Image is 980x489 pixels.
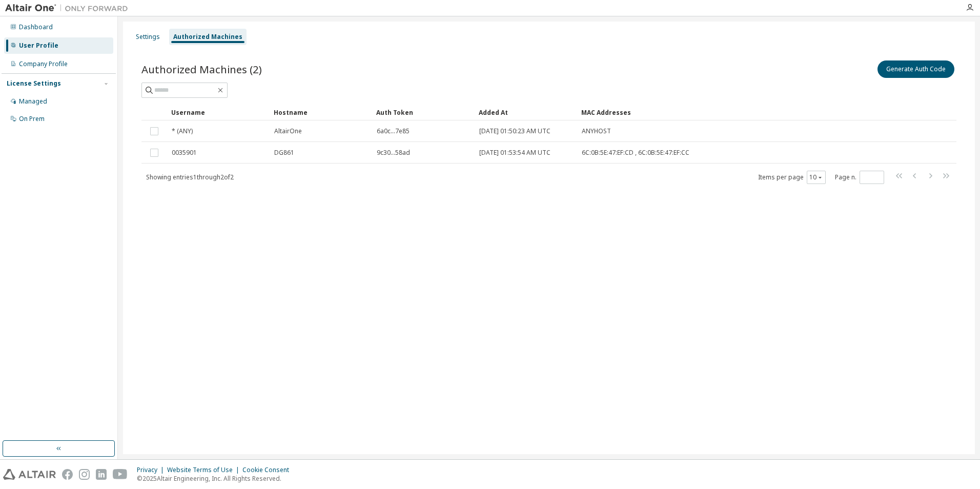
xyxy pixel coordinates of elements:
span: Showing entries 1 through 2 of 2 [146,173,234,181]
span: AltairOne [274,127,302,135]
img: Altair One [5,3,133,13]
span: * (ANY) [172,127,193,135]
div: User Profile [19,42,58,50]
div: Settings [136,33,160,41]
p: © 2025 Altair Engineering, Inc. All Rights Reserved. [137,474,295,483]
div: Dashboard [19,23,53,31]
span: 9c30...58ad [377,149,410,157]
button: Generate Auth Code [877,60,954,78]
div: Managed [19,97,47,106]
div: Website Terms of Use [167,466,242,474]
img: linkedin.svg [96,469,107,480]
div: Authorized Machines [173,33,242,41]
div: Cookie Consent [242,466,295,474]
div: Privacy [137,466,167,474]
img: youtube.svg [113,469,128,480]
span: Items per page [758,171,826,184]
span: [DATE] 01:53:54 AM UTC [479,149,550,157]
div: MAC Addresses [581,104,852,120]
div: On Prem [19,115,45,123]
span: 0035901 [172,149,197,157]
span: ANYHOST [582,127,611,135]
img: facebook.svg [62,469,73,480]
span: 6a0c...7e85 [377,127,410,135]
span: [DATE] 01:50:23 AM UTC [479,127,550,135]
span: Page n. [835,171,884,184]
span: Authorized Machines (2) [141,62,262,76]
span: 6C:0B:5E:47:EF:CD , 6C:0B:5E:47:EF:CC [582,149,689,157]
div: Added At [479,104,573,120]
div: Hostname [274,104,368,120]
div: Username [171,104,266,120]
div: License Settings [7,79,61,88]
span: DG861 [274,149,294,157]
div: Auth Token [376,104,471,120]
img: altair_logo.svg [3,469,56,480]
div: Company Profile [19,60,68,68]
button: 10 [809,173,823,181]
img: instagram.svg [79,469,90,480]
